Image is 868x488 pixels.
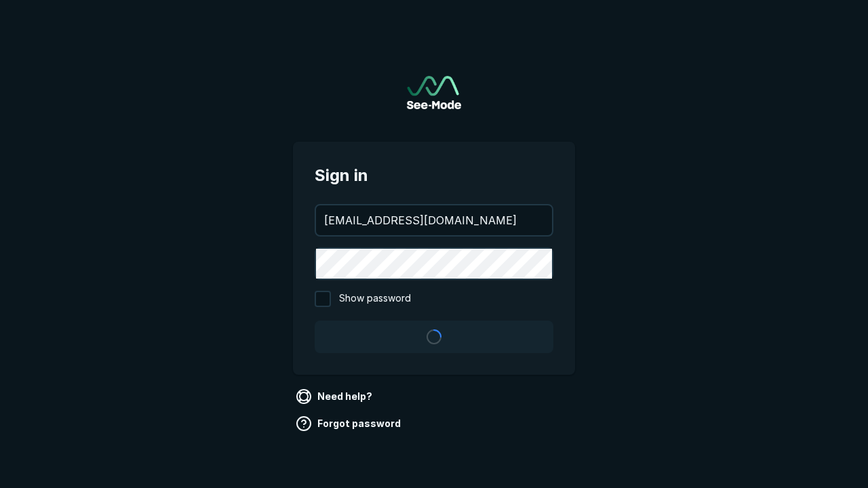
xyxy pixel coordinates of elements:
input: your@email.com [316,205,552,235]
a: Go to sign in [407,76,461,109]
span: Show password [339,291,411,307]
img: See-Mode Logo [407,76,461,109]
a: Forgot password [293,413,406,434]
span: Sign in [315,163,553,188]
a: Need help? [293,386,378,407]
